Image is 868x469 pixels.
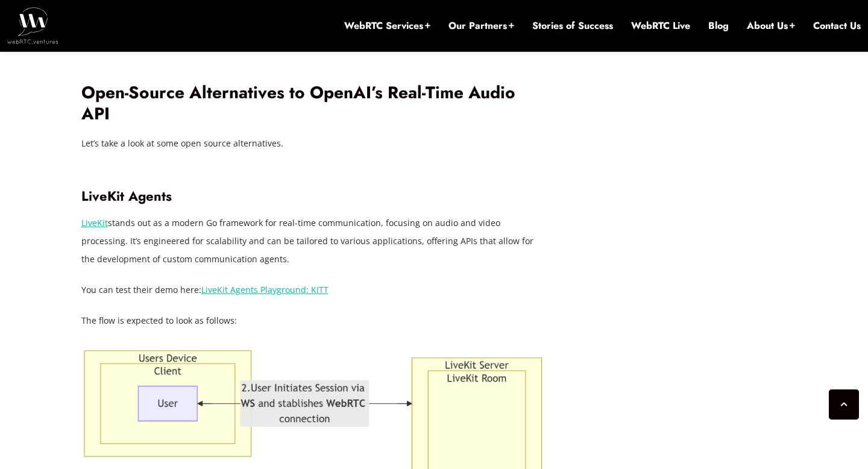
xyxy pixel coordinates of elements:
[747,19,795,33] a: About Us
[81,217,108,228] a: LiveKit
[448,19,514,33] a: Our Partners
[81,281,546,299] p: You can test their demo here:
[81,312,546,330] p: The flow is expected to look as follows:
[201,284,329,295] a: LiveKit Agents Playground: KITT
[81,188,546,204] h3: LiveKit Agents
[532,19,613,33] a: Stories of Success
[81,83,546,124] h2: Open-Source Alternatives to OpenAI’s Real-Time Audio API
[631,19,690,33] a: WebRTC Live
[708,19,729,33] a: Blog
[7,7,58,43] img: WebRTC.ventures
[344,19,430,33] a: WebRTC Services
[81,134,546,153] p: Let’s take a look at some open source alternatives.
[81,214,546,268] p: stands out as a modern Go framework for real-time communication, focusing on audio and video proc...
[813,19,861,33] a: Contact Us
